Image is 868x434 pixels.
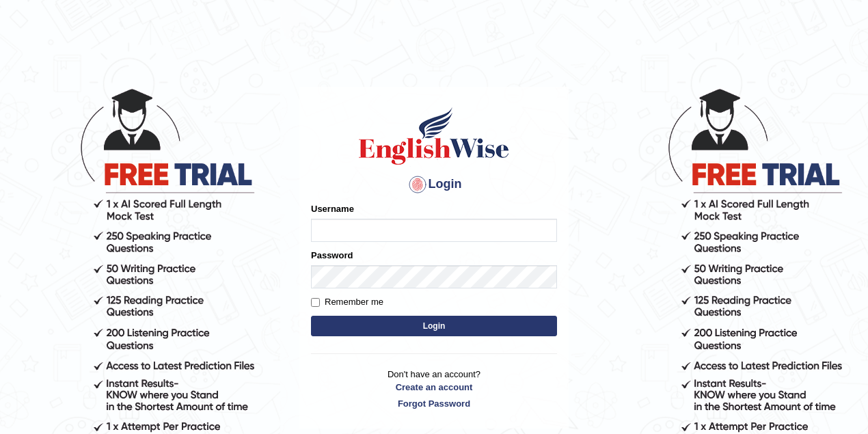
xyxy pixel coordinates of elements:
[311,295,383,309] label: Remember me
[311,174,557,195] h4: Login
[311,298,320,307] input: Remember me
[311,381,557,394] a: Create an account
[311,202,354,215] label: Username
[311,397,557,410] a: Forgot Password
[311,368,557,410] p: Don't have an account?
[311,316,557,336] button: Login
[311,249,353,262] label: Password
[356,105,512,167] img: Logo of English Wise sign in for intelligent practice with AI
